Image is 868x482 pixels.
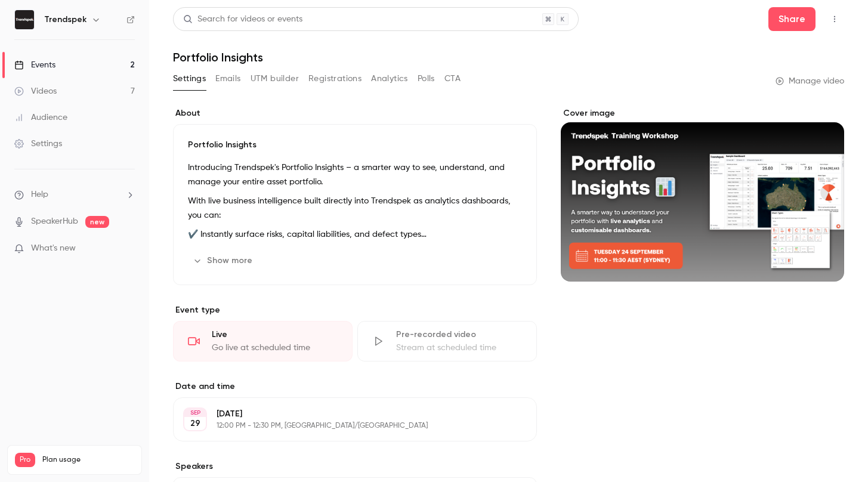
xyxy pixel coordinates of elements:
div: Search for videos or events [183,13,302,26]
h1: Portfolio Insights [173,50,844,64]
li: help-dropdown-opener [14,189,135,201]
a: SpeakerHub [31,215,78,228]
div: Settings [14,138,62,150]
p: ✔️ Instantly surface risks, capital liabilities, and defect types [188,227,522,242]
div: Live [212,329,338,341]
h6: Trendspek [44,14,87,26]
p: Event type [173,304,537,316]
button: Show more [188,251,260,270]
label: About [173,107,537,119]
a: Manage video [776,75,844,87]
div: Videos [14,85,57,97]
section: Cover image [561,107,844,282]
div: Go live at scheduled time [212,342,338,354]
p: With live business intelligence built directly into Trendspek as analytics dashboards, you can: [188,194,522,223]
div: Events [14,59,55,71]
span: Help [31,189,48,201]
button: UTM builder [251,69,299,88]
p: [DATE] [217,408,474,420]
div: LiveGo live at scheduled time [173,321,353,361]
img: Trendspek [15,10,34,29]
span: Plan usage [42,455,134,465]
button: Registrations [308,69,362,88]
span: Pro [15,453,35,467]
div: Pre-recorded video [396,329,522,341]
label: Date and time [173,381,537,393]
button: Polls [418,69,435,88]
label: Speakers [173,461,537,472]
div: Stream at scheduled time [396,342,522,354]
button: Analytics [371,69,408,88]
p: Portfolio Insights [188,139,522,151]
div: SEP [184,409,206,417]
p: 12:00 PM - 12:30 PM, [GEOGRAPHIC_DATA]/[GEOGRAPHIC_DATA] [217,421,474,431]
iframe: Noticeable Trigger [121,243,135,254]
div: Pre-recorded videoStream at scheduled time [357,321,537,361]
span: What's new [31,242,76,255]
label: Cover image [561,107,844,119]
button: Share [768,7,816,31]
span: new [85,216,109,228]
div: Audience [14,112,67,123]
button: CTA [444,69,461,88]
button: Emails [215,69,240,88]
button: Settings [173,69,206,88]
p: 29 [190,418,200,430]
p: Introducing Trendspek's Portfolio Insights – a smarter way to see, understand, and manage your en... [188,160,522,189]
